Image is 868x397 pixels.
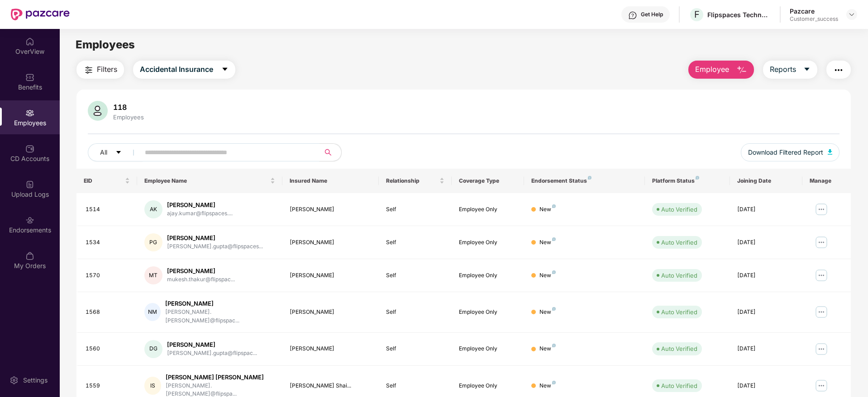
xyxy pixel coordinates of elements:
th: Employee Name [137,169,282,193]
div: [DATE] [737,345,795,353]
div: Flipspaces Technology Labs Private Limited [707,10,771,19]
div: [DATE] [737,271,795,280]
div: [PERSON_NAME] [167,340,257,349]
img: svg+xml;base64,PHN2ZyBpZD0iRW1wbG95ZWVzIiB4bWxucz0iaHR0cDovL3d3dy53My5vcmcvMjAwMC9zdmciIHdpZHRoPS... [25,109,34,118]
button: search [319,143,342,161]
img: svg+xml;base64,PHN2ZyBpZD0iSGVscC0zMngzMiIgeG1sbnM9Imh0dHA6Ly93d3cudzMub3JnLzIwMDAvc3ZnIiB3aWR0aD... [628,11,637,20]
img: svg+xml;base64,PHN2ZyB4bWxucz0iaHR0cDovL3d3dy53My5vcmcvMjAwMC9zdmciIHdpZHRoPSI4IiBoZWlnaHQ9IjgiIH... [552,270,556,274]
div: Auto Verified [661,205,697,214]
img: svg+xml;base64,PHN2ZyB4bWxucz0iaHR0cDovL3d3dy53My5vcmcvMjAwMC9zdmciIHhtbG5zOnhsaW5rPSJodHRwOi8vd3... [828,149,832,155]
span: Reports [770,64,796,75]
img: svg+xml;base64,PHN2ZyBpZD0iQmVuZWZpdHMiIHhtbG5zPSJodHRwOi8vd3d3LnczLm9yZy8yMDAwL3N2ZyIgd2lkdGg9Ij... [25,73,34,82]
span: EID [84,177,123,184]
div: DG [144,340,162,358]
div: Employee Only [459,205,517,214]
span: caret-down [221,66,229,74]
div: Employee Only [459,271,517,280]
div: New [539,238,556,247]
span: Employee Name [144,177,268,184]
div: Employee Only [459,308,517,317]
img: svg+xml;base64,PHN2ZyBpZD0iVXBsb2FkX0xvZ3MiIGRhdGEtbmFtZT0iVXBsb2FkIExvZ3MiIHhtbG5zPSJodHRwOi8vd3... [25,180,34,189]
span: Employees [76,38,135,51]
span: Download Filtered Report [748,147,823,157]
span: Relationship [386,177,437,184]
div: 1570 [86,271,130,280]
div: Employee Only [459,345,517,353]
div: mukesh.thakur@flipspac... [167,275,235,284]
div: Auto Verified [661,381,697,390]
img: svg+xml;base64,PHN2ZyB4bWxucz0iaHR0cDovL3d3dy53My5vcmcvMjAwMC9zdmciIHdpZHRoPSIyNCIgaGVpZ2h0PSIyNC... [83,65,94,76]
img: svg+xml;base64,PHN2ZyB4bWxucz0iaHR0cDovL3d3dy53My5vcmcvMjAwMC9zdmciIHhtbG5zOnhsaW5rPSJodHRwOi8vd3... [736,65,747,76]
div: Self [386,345,444,353]
span: F [694,9,700,20]
div: Auto Verified [661,307,697,317]
div: [PERSON_NAME].gupta@flipspac... [167,349,257,358]
img: manageButton [814,342,829,356]
th: Coverage Type [452,169,524,193]
div: MT [144,266,162,284]
div: Self [386,271,444,280]
div: Auto Verified [661,238,697,247]
div: [DATE] [737,238,795,247]
img: svg+xml;base64,PHN2ZyBpZD0iRW5kb3JzZW1lbnRzIiB4bWxucz0iaHR0cDovL3d3dy53My5vcmcvMjAwMC9zdmciIHdpZH... [25,216,34,225]
div: Employee Only [459,382,517,390]
img: svg+xml;base64,PHN2ZyB4bWxucz0iaHR0cDovL3d3dy53My5vcmcvMjAwMC9zdmciIHdpZHRoPSI4IiBoZWlnaHQ9IjgiIH... [552,344,556,347]
div: [PERSON_NAME].[PERSON_NAME]@flipspac... [165,308,275,325]
div: 1514 [86,205,130,214]
div: AK [144,200,162,218]
button: Allcaret-down [88,143,143,161]
img: svg+xml;base64,PHN2ZyB4bWxucz0iaHR0cDovL3d3dy53My5vcmcvMjAwMC9zdmciIHdpZHRoPSI4IiBoZWlnaHQ9IjgiIH... [696,176,699,180]
div: New [539,271,556,280]
img: manageButton [814,378,829,393]
div: Self [386,205,444,214]
span: caret-down [115,149,122,156]
div: Employees [111,113,146,121]
div: [DATE] [737,308,795,317]
div: [PERSON_NAME] Shai... [290,382,372,390]
span: Accidental Insurance [140,64,213,75]
img: svg+xml;base64,PHN2ZyB4bWxucz0iaHR0cDovL3d3dy53My5vcmcvMjAwMC9zdmciIHhtbG5zOnhsaW5rPSJodHRwOi8vd3... [88,101,108,121]
div: [PERSON_NAME] [290,308,372,317]
div: [PERSON_NAME].gupta@flipspaces... [167,242,263,251]
img: svg+xml;base64,PHN2ZyB4bWxucz0iaHR0cDovL3d3dy53My5vcmcvMjAwMC9zdmciIHdpZHRoPSI4IiBoZWlnaHQ9IjgiIH... [552,204,556,208]
th: EID [76,169,137,193]
div: New [539,308,556,317]
div: 1559 [86,382,130,390]
img: manageButton [814,235,829,250]
div: [DATE] [737,382,795,390]
div: 1534 [86,238,130,247]
div: NM [144,303,161,321]
div: [PERSON_NAME] [167,267,235,275]
div: Customer_success [790,15,838,23]
div: 118 [111,103,146,112]
div: [PERSON_NAME] [167,201,233,209]
img: svg+xml;base64,PHN2ZyB4bWxucz0iaHR0cDovL3d3dy53My5vcmcvMjAwMC9zdmciIHdpZHRoPSI4IiBoZWlnaHQ9IjgiIH... [552,381,556,384]
div: New [539,205,556,214]
button: Download Filtered Report [741,143,839,161]
div: Employee Only [459,238,517,247]
div: Auto Verified [661,271,697,280]
button: Reportscaret-down [763,61,817,79]
span: All [100,147,107,157]
img: svg+xml;base64,PHN2ZyBpZD0iSG9tZSIgeG1sbnM9Imh0dHA6Ly93d3cudzMub3JnLzIwMDAvc3ZnIiB3aWR0aD0iMjAiIG... [25,37,34,46]
span: Employee [695,64,729,75]
img: manageButton [814,305,829,319]
div: [PERSON_NAME] [PERSON_NAME] [166,373,275,382]
div: 1568 [86,308,130,317]
img: svg+xml;base64,PHN2ZyB4bWxucz0iaHR0cDovL3d3dy53My5vcmcvMjAwMC9zdmciIHdpZHRoPSI4IiBoZWlnaHQ9IjgiIH... [552,237,556,241]
div: [PERSON_NAME] [167,234,263,242]
div: [PERSON_NAME] [290,205,372,214]
div: PG [144,233,162,251]
div: Endorsement Status [531,177,638,184]
th: Insured Name [282,169,379,193]
div: Self [386,238,444,247]
div: [PERSON_NAME] [290,271,372,280]
span: search [319,149,337,156]
div: Auto Verified [661,344,697,353]
button: Employee [688,61,754,79]
div: [PERSON_NAME] [290,238,372,247]
div: ajay.kumar@flipspaces.... [167,209,233,218]
img: svg+xml;base64,PHN2ZyBpZD0iU2V0dGluZy0yMHgyMCIgeG1sbnM9Imh0dHA6Ly93d3cudzMub3JnLzIwMDAvc3ZnIiB3aW... [10,376,19,385]
img: manageButton [814,202,829,217]
img: svg+xml;base64,PHN2ZyB4bWxucz0iaHR0cDovL3d3dy53My5vcmcvMjAwMC9zdmciIHdpZHRoPSI4IiBoZWlnaHQ9IjgiIH... [552,307,556,311]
